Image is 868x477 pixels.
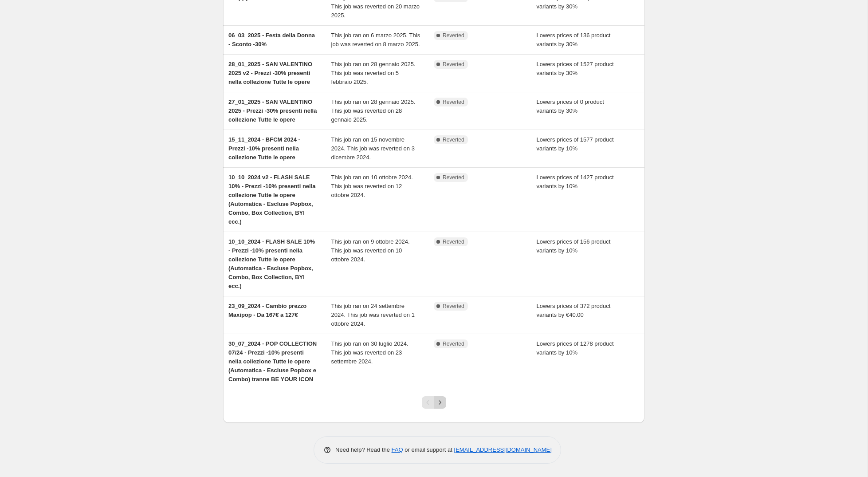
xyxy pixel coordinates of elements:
[331,174,413,198] span: This job ran on 10 ottobre 2024. This job was reverted on 12 ottobre 2024.
[443,99,464,106] span: Reverted
[228,61,312,85] span: 28_01_2025 - SAN VALENTINO 2025 v2 - Prezzi -30% presenti nella collezione Tutte le opere
[228,32,315,47] span: 06_03_2025 - Festa della Donna - Sconto -30%
[537,340,614,356] span: Lowers prices of 1278 product variants by 10%
[403,446,454,453] span: or email support at
[228,174,316,225] span: 10_10_2024 v2 - FLASH SALE 10% - Prezzi -10% presenti nella collezione Tutte le opere (Automatica...
[537,174,614,189] span: Lowers prices of 1427 product variants by 10%
[443,136,464,143] span: Reverted
[454,446,552,453] a: [EMAIL_ADDRESS][DOMAIN_NAME]
[537,136,614,152] span: Lowers prices of 1577 product variants by 10%
[537,99,604,114] span: Lowers prices of 0 product variants by 30%
[443,174,464,181] span: Reverted
[228,99,317,123] span: 27_01_2025 - SAN VALENTINO 2025 - Prezzi -30% presenti nella collezione Tutte le opere
[443,32,464,39] span: Reverted
[392,446,403,453] a: FAQ
[443,303,464,310] span: Reverted
[331,99,416,123] span: This job ran on 28 gennaio 2025. This job was reverted on 28 gennaio 2025.
[331,238,410,263] span: This job ran on 9 ottobre 2024. This job was reverted on 10 ottobre 2024.
[434,396,446,409] button: Next
[228,303,306,318] span: 23_09_2024 - Cambio prezzo Maxipop - Da 167€ a 127€
[228,238,315,289] span: 10_10_2024 - FLASH SALE 10% - Prezzi -10% presenti nella collezione Tutte le opere (Automatica - ...
[331,61,416,85] span: This job ran on 28 gennaio 2025. This job was reverted on 5 febbraio 2025.
[331,303,415,327] span: This job ran on 24 settembre 2024. This job was reverted on 1 ottobre 2024.
[422,396,446,409] nav: Pagination
[228,340,317,382] span: 30_07_2024 - POP COLLECTION 07/24 - Prezzi -10% presenti nella collezione Tutte le opere (Automat...
[443,340,464,347] span: Reverted
[335,446,392,453] span: Need help? Read the
[228,136,300,161] span: 15_11_2024 - BFCM 2024 - Prezzi -10% presenti nella collezione Tutte le opere
[537,32,611,47] span: Lowers prices of 136 product variants by 30%
[443,238,464,245] span: Reverted
[537,303,611,318] span: Lowers prices of 372 product variants by €40.00
[331,340,408,365] span: This job ran on 30 luglio 2024. This job was reverted on 23 settembre 2024.
[537,61,614,76] span: Lowers prices of 1527 product variants by 30%
[537,238,611,254] span: Lowers prices of 156 product variants by 10%
[331,136,415,161] span: This job ran on 15 novembre 2024. This job was reverted on 3 dicembre 2024.
[331,32,420,47] span: This job ran on 6 marzo 2025. This job was reverted on 8 marzo 2025.
[443,61,464,68] span: Reverted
